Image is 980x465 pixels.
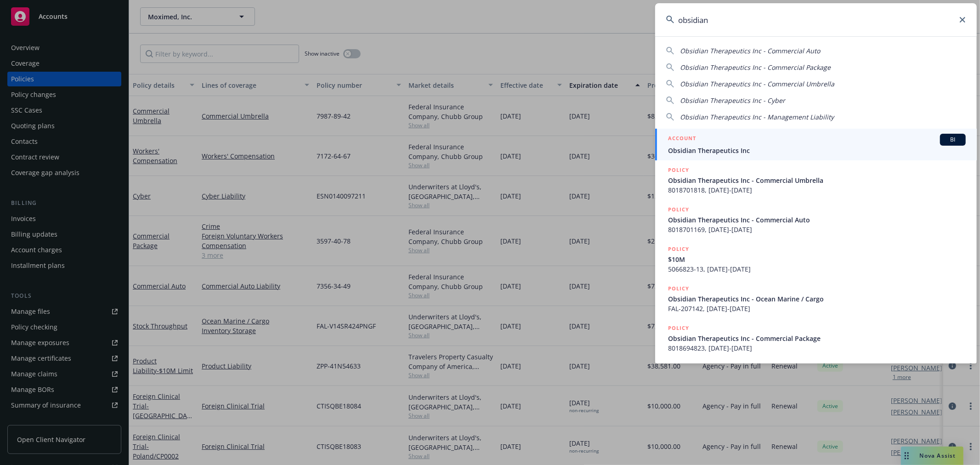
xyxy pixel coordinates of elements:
span: 5066823-13, [DATE]-[DATE] [668,264,966,274]
span: Obsidian Therapeutics Inc - Commercial Package [680,63,831,72]
span: Obsidian Therapeutics Inc - Commercial Auto [680,46,820,55]
span: Obsidian Therapeutics Inc [668,146,966,155]
h5: POLICY [668,205,689,214]
span: FAL-207142, [DATE]-[DATE] [668,304,966,313]
a: POLICYObsidian Therapeutics Inc - Commercial Package8018694823, [DATE]-[DATE] [655,318,977,358]
span: 8018701169, [DATE]-[DATE] [668,225,966,234]
h5: POLICY [668,323,689,333]
span: Obsidian Therapeutics Inc - Commercial Auto [668,215,966,225]
a: POLICYObsidian Therapeutics Inc - Ocean Marine / CargoFAL-207142, [DATE]-[DATE] [655,279,977,318]
h5: POLICY [668,284,689,293]
input: Search... [655,3,977,36]
span: Obsidian Therapeutics Inc - Commercial Package [668,334,966,343]
span: Obsidian Therapeutics Inc - Commercial Umbrella [680,79,834,88]
span: Obsidian Therapeutics Inc - Cyber [680,96,785,105]
span: BI [944,136,962,144]
span: 8018701818, [DATE]-[DATE] [668,185,966,195]
span: $10M [668,255,966,264]
a: POLICY$10M5066823-13, [DATE]-[DATE] [655,239,977,279]
span: Obsidian Therapeutics Inc - Management Liability [680,113,834,121]
a: POLICYObsidian Therapeutics Inc - Commercial Auto8018701169, [DATE]-[DATE] [655,200,977,239]
span: 8018694823, [DATE]-[DATE] [668,343,966,353]
a: ACCOUNTBIObsidian Therapeutics Inc [655,129,977,160]
span: Obsidian Therapeutics Inc - Commercial Umbrella [668,176,966,185]
a: POLICYObsidian Therapeutics Inc - Commercial Umbrella8018701818, [DATE]-[DATE] [655,160,977,200]
h5: POLICY [668,244,689,254]
span: Obsidian Therapeutics Inc - Ocean Marine / Cargo [668,294,966,304]
h5: POLICY [668,165,689,175]
h5: ACCOUNT [668,134,696,145]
